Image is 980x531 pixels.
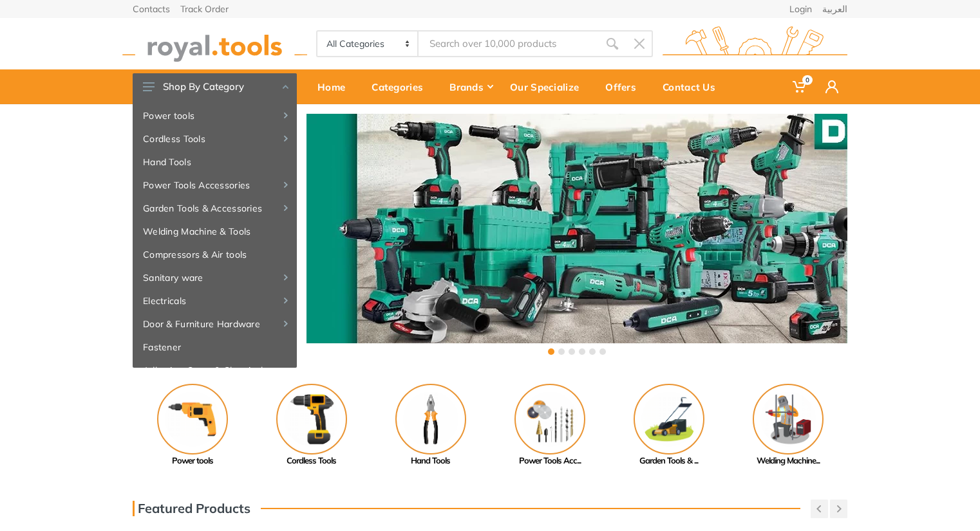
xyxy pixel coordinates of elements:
div: Home [308,73,363,100]
div: Brands [440,73,501,100]
a: Power Tools Acc... [490,384,609,467]
img: Royal - Power tools [157,384,228,455]
img: Royal - Garden Tools & Accessories [634,384,704,455]
a: Cordless Tools [133,127,297,150]
a: Power tools [133,384,252,467]
div: Power tools [133,455,252,467]
img: Royal - Welding Machine & Tools [753,384,824,455]
a: Power tools [133,104,297,127]
div: Hand Tools [371,455,490,467]
div: Power Tools Acc... [490,455,609,467]
a: Hand Tools [371,384,490,467]
a: العربية [822,4,847,14]
div: Categories [363,73,440,100]
a: Sanitary ware [133,266,297,289]
div: Contact Us [654,73,733,100]
img: royal.tools Logo [122,26,307,62]
h3: Featured Products [133,501,250,516]
button: Shop By Category [133,73,297,100]
a: Power Tools Accessories [133,174,297,197]
a: Contacts [133,4,170,14]
div: Cordless Tools [252,455,371,467]
div: Offers [596,73,654,100]
a: Login [789,4,812,14]
img: Royal - Cordless Tools [276,384,347,455]
div: Our Specialize [501,73,596,100]
img: Royal - Power Tools Accessories [514,384,585,455]
a: Track Order [180,4,229,14]
a: Contact Us [654,69,733,104]
select: Category [317,32,419,56]
div: Welding Machine... [728,455,847,467]
a: Compressors & Air tools [133,243,297,266]
a: Electricals [133,289,297,312]
a: Door & Furniture Hardware [133,312,297,336]
a: 0 [784,69,816,104]
a: Welding Machine... [728,384,847,467]
span: 0 [802,75,813,85]
img: royal.tools Logo [663,26,847,62]
div: Garden Tools & ... [609,455,728,467]
input: Site search [419,30,599,57]
img: Royal - Hand Tools [395,384,466,455]
a: Adhesive, Spray & Chemical [133,359,297,382]
a: Offers [596,69,654,104]
a: Cordless Tools [252,384,371,467]
a: Hand Tools [133,150,297,174]
a: Fastener [133,336,297,359]
a: Welding Machine & Tools [133,220,297,243]
a: Garden Tools & Accessories [133,197,297,220]
a: Our Specialize [501,69,596,104]
a: Garden Tools & ... [609,384,728,467]
a: Home [308,69,363,104]
a: Categories [363,69,440,104]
